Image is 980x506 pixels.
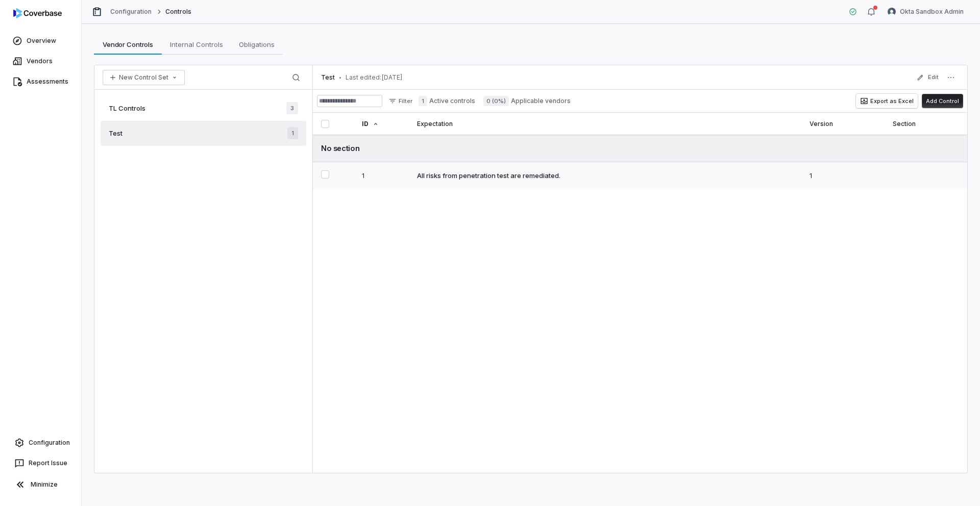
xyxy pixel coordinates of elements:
span: Test [109,129,122,138]
span: Obligations [235,38,279,51]
button: Export as Excel [856,94,918,108]
span: Vendor Controls [99,38,157,51]
span: 1 [419,96,427,106]
span: 3 [286,102,298,114]
span: Okta Sandbox Admin [900,8,964,16]
span: • [339,74,341,81]
label: Active controls [419,96,475,106]
a: Vendors [2,52,79,70]
span: Last edited: [DATE] [346,73,403,82]
button: Okta Sandbox Admin avatarOkta Sandbox Admin [881,4,970,19]
div: Version [810,113,876,135]
a: Configuration [110,8,152,16]
button: Filter [384,95,416,107]
div: All risks from penetration test are remediated. [417,171,560,180]
span: Controls [165,8,191,16]
div: No section [321,143,959,154]
button: Edit [914,68,942,87]
img: logo-D7KZi-bG.svg [13,8,62,18]
div: ID [362,113,401,135]
span: TL Controls [109,104,145,113]
span: Filter [399,97,412,105]
button: Select 1 control [321,170,329,179]
button: Minimize [4,474,77,495]
a: TL Controls3 [101,96,306,121]
img: Okta Sandbox Admin avatar [888,8,896,16]
span: 1 [287,127,298,139]
span: 0 (0%) [483,96,509,106]
a: Configuration [4,434,77,452]
a: Overview [2,32,79,50]
button: More actions [943,71,959,84]
div: Section [893,113,959,135]
button: Add Control [922,94,963,108]
td: 1 [354,162,409,189]
button: Report Issue [4,454,77,472]
a: Test1 [101,121,306,146]
span: Internal Controls [166,38,227,51]
span: Test [321,73,335,82]
td: 1 [801,162,885,189]
button: New Control Set [103,70,185,85]
div: Expectation [417,113,793,135]
label: Applicable vendors [483,96,571,106]
a: Assessments [2,72,79,91]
